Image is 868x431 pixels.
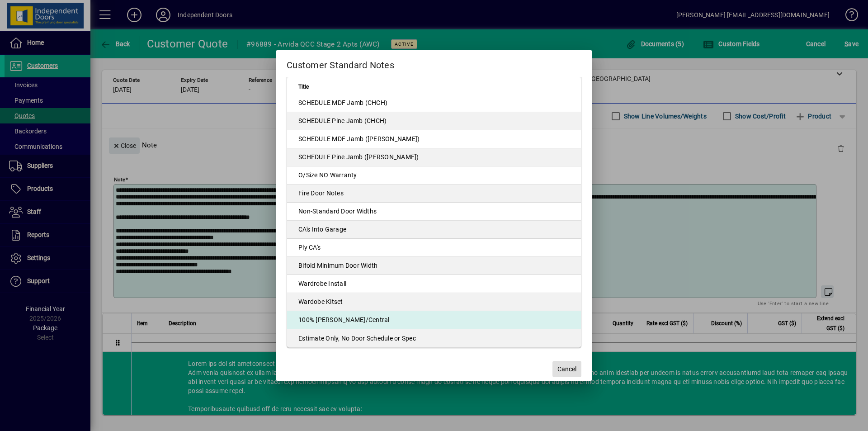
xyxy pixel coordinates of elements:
[287,311,581,329] td: 100% [PERSON_NAME]/Central
[287,239,581,257] td: Ply CA's
[287,166,581,185] td: O/Size NO Warranty
[287,275,581,293] td: Wardrobe Install
[287,112,581,130] td: SCHEDULE Pine Jamb (CHCH)
[287,221,581,239] td: CA's Into Garage
[287,257,581,275] td: Bifold Minimum Door Width
[276,50,592,76] h2: Customer Standard Notes
[557,365,576,374] span: Cancel
[552,361,581,377] button: Cancel
[298,82,309,92] span: Title
[287,185,581,203] td: Fire Door Notes
[287,329,581,347] td: Estimate Only, No Door Schedule or Spec
[287,148,581,166] td: SCHEDULE Pine Jamb ([PERSON_NAME])
[287,130,581,148] td: SCHEDULE MDF Jamb ([PERSON_NAME])
[287,94,581,112] td: SCHEDULE MDF Jamb (CHCH)
[287,203,581,221] td: Non-Standard Door Widths
[287,293,581,311] td: Wardobe Kitset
